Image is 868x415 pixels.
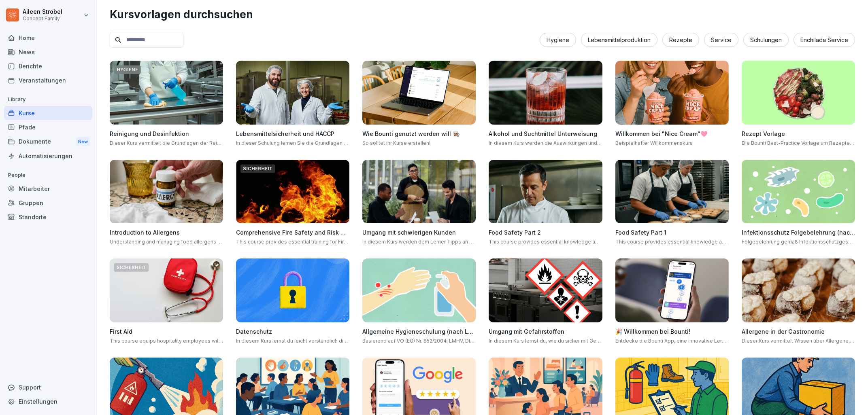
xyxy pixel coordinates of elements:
p: Entdecke die Bounti App, eine innovative Lernplattform, die dir flexibles und unterhaltsames Lern... [615,337,729,345]
h1: Kursvorlagen durchsuchen [110,6,855,22]
img: bqcw87wt3eaim098drrkbvff.png [362,61,476,125]
p: Concept Family [23,16,62,21]
h4: Datenschutz [236,327,349,336]
img: dxikevl05c274fqjcx4fmktu.png [110,160,223,224]
a: Home [4,31,92,45]
a: DokumenteNew [4,134,92,149]
h4: Reinigung und Desinfektion [110,129,223,138]
p: Aileen Strobel [23,8,62,15]
h4: Willkommen bei "Nice Cream"🩷 [615,129,729,138]
p: Die Bounti Best-Practice Vorlage um Rezepte zu vermitteln. Anschaulich, einfach und spielerisch. 🥗 [742,140,855,147]
p: People [4,169,92,182]
h4: Allgemeine Hygieneschulung (nach LHMV §4) [362,327,476,336]
h4: Alkohol und Suchtmittel Unterweisung [489,129,602,138]
img: b3scv1ka9fo4r8z7pnfn70nb.png [742,61,855,125]
p: Dieser Kurs vermittelt Wissen über Allergene, deren Kennzeichnung und Kommunikation, Küchenmanage... [742,337,855,345]
h4: Food Safety Part 1 [615,228,729,237]
a: Mitarbeiter [4,182,92,196]
h4: Food Safety Part 2 [489,228,602,237]
p: Basierend auf VO (EG) Nr. 852/2004, LMHV, DIN10514 und IFSG. Jährliche Wiederholung empfohlen. Mi... [362,337,476,345]
img: np8timnq3qj8z7jdjwtlli73.png [236,61,349,125]
div: Hygiene [540,33,576,47]
a: Veranstaltungen [4,73,92,87]
p: This course provides essential knowledge and practical steps to ensure food safety and hygiene in... [615,238,729,246]
img: ro33qf0i8ndaw7nkfv0stvse.png [489,258,602,322]
img: idy8elroa8tdh8pf64fhm0tv.png [489,160,602,224]
img: fznu17m1ob8tvsr7inydjegy.png [615,61,729,125]
div: Lebensmittelproduktion [581,33,657,47]
img: ovcsqbf2ewum2utvc3o527vw.png [110,258,223,322]
div: Rezepte [662,33,699,47]
div: Service [704,33,738,47]
h4: Introduction to Allergens [110,228,223,237]
div: Enchilada Service [794,33,855,47]
a: Gruppen [4,196,92,210]
img: azkf4rt9fjv8ktem2r20o1ft.png [615,160,729,224]
div: Support [4,380,92,394]
img: foxua5kpv17jml0j7mk1esed.png [236,160,349,224]
p: In diesem Kurs werden dem Lerner Tipps an die Hand gegeben, wie man effektiv mit schwierigen Kund... [362,238,476,246]
img: hqs2rtymb8uaablm631q6ifx.png [110,61,223,125]
p: This course provides essential knowledge and practical steps to ensure food safety and hygiene in... [489,238,602,246]
div: Dokumente [4,134,92,149]
p: This course equips hospitality employees with basic first aid knowledge, empowering them to respo... [110,337,223,345]
div: New [76,137,90,146]
p: Library [4,93,92,106]
a: Einstellungen [4,394,92,409]
h4: First Aid [110,327,223,336]
h4: Rezept Vorlage [742,129,855,138]
p: Understanding and managing food allergens are crucial in the hospitality industry to ensure the s... [110,238,223,246]
p: This course provides essential training for Fire Marshals, covering fire safety risk assessment, ... [236,238,349,246]
p: In dieser Schulung lernen Sie die Grundlagen der Lebensmittelsicherheit und des HACCP-Systems ken... [236,140,349,147]
img: b4eu0mai1tdt6ksd7nlke1so.png [615,258,729,322]
p: Dieser Kurs vermittelt die Grundlagen der Reinigung und Desinfektion in der Lebensmittelproduktion. [110,140,223,147]
a: Berichte [4,59,92,73]
h4: Wie Bounti genutzt werden will 👩🏽‍🍳 [362,129,476,138]
h4: 🎉 Willkommen bei Bounti! [615,327,729,336]
a: News [4,45,92,59]
img: q9ka5lds5r8z6j6e6z37df34.png [742,258,855,322]
p: In diesem Kurs lernst du, wie du sicher mit Gefahrstoffen umgehst. Du erfährst, was die Gefahrsto... [489,337,602,345]
p: Folgebelehrung gemäß Infektionsschutzgesetz §43 IfSG. Diese Schulung ist nur gültig in Kombinatio... [742,238,855,246]
h4: Infektionsschutz Folgebelehrung (nach §43 IfSG) [742,228,855,237]
h4: Lebensmittelsicherheit und HACCP [236,129,349,138]
h4: Umgang mit schwierigen Kunden [362,228,476,237]
p: Beispielhafter Willkommenskurs [615,140,729,147]
h4: Comprehensive Fire Safety and Risk Management [236,228,349,237]
a: Pfade [4,120,92,134]
a: Standorte [4,210,92,224]
img: gxsnf7ygjsfsmxd96jxi4ufn.png [362,258,476,322]
img: ibmq16c03v2u1873hyb2ubud.png [362,160,476,224]
img: gp1n7epbxsf9lzaihqn479zn.png [236,258,349,322]
p: So solltet ihr Kurse erstellen! [362,140,476,147]
h4: Allergene in der Gastronomie [742,327,855,336]
a: Kurse [4,106,92,120]
h4: Umgang mit Gefahrstoffen [489,327,602,336]
p: In diesem Kurs lernst du leicht verständlich die Grundlagen der DSGVO kennen und erfährst, wie du... [236,337,349,345]
img: tgff07aey9ahi6f4hltuk21p.png [742,160,855,224]
a: Automatisierungen [4,149,92,163]
img: r9f294wq4cndzvq6mzt1bbrd.png [489,61,602,125]
p: In diesem Kurs werden die Auswirkungen und Risiken von [MEDICAL_DATA], Rauchen, Medikamenten und ... [489,140,602,147]
div: Schulungen [743,33,789,47]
